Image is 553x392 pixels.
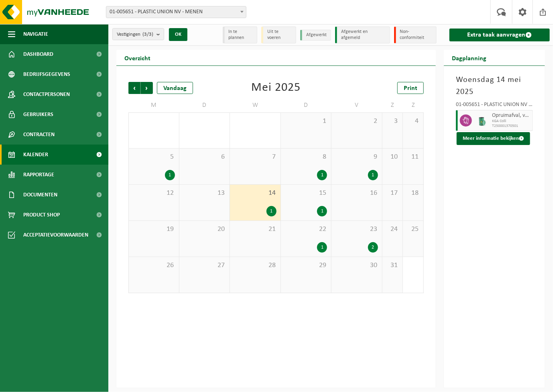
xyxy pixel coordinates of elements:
[23,104,53,125] span: Gebruikers
[368,170,378,180] div: 1
[266,206,276,216] div: 1
[23,64,70,84] span: Bedrijfsgegevens
[106,6,246,18] span: 01-005651 - PLASTIC UNION NV - MENEN
[492,124,531,129] span: T250001370501
[106,6,246,18] span: 01-005651 - PLASTIC UNION NV - MENEN
[234,153,276,161] span: 7
[128,98,179,112] td: M
[165,170,175,180] div: 1
[179,98,230,112] td: D
[317,170,327,180] div: 1
[386,117,399,126] span: 3
[281,98,332,112] td: D
[23,205,60,225] span: Product Shop
[23,185,57,205] span: Documenten
[285,225,327,234] span: 22
[23,44,53,64] span: Dashboard
[397,82,424,94] a: Print
[335,189,378,198] span: 16
[300,30,331,41] li: Afgewerkt
[183,261,226,270] span: 27
[223,27,258,43] li: In te plannen
[456,102,533,110] div: 01-005651 - PLASTIC UNION NV - MENEN
[141,82,153,94] span: Volgende
[407,117,419,126] span: 4
[117,29,153,41] span: Vestigingen
[128,82,140,94] span: Vorige
[407,225,419,234] span: 25
[23,225,88,245] span: Acceptatievoorwaarden
[492,119,531,124] span: KGA Colli
[234,261,276,270] span: 28
[403,98,424,112] td: Z
[261,27,296,43] li: Uit te voeren
[23,165,54,185] span: Rapportage
[285,261,327,270] span: 29
[23,24,48,44] span: Navigatie
[157,82,193,94] div: Vandaag
[252,82,301,94] div: Mei 2025
[285,117,327,126] span: 1
[386,225,399,234] span: 24
[386,153,399,161] span: 10
[335,261,378,270] span: 30
[133,189,175,198] span: 12
[116,50,159,65] h2: Overzicht
[317,206,327,216] div: 1
[285,153,327,161] span: 8
[394,27,437,43] li: Non-conformiteit
[142,32,153,37] count: (3/3)
[169,28,187,41] button: OK
[335,117,378,126] span: 2
[449,29,550,41] a: Extra taak aanvragen
[407,153,419,161] span: 11
[234,189,276,198] span: 14
[386,189,399,198] span: 17
[183,225,226,234] span: 20
[457,132,530,145] button: Meer informatie bekijken
[23,145,48,165] span: Kalender
[335,225,378,234] span: 23
[133,225,175,234] span: 19
[335,27,390,43] li: Afgewerkt en afgemeld
[23,125,55,145] span: Contracten
[368,242,378,253] div: 2
[386,261,399,270] span: 31
[456,74,533,98] h3: Woensdag 14 mei 2025
[331,98,382,112] td: V
[476,114,488,127] img: PB-OT-0200-MET-00-02
[183,153,226,161] span: 6
[285,189,327,198] span: 15
[183,189,226,198] span: 13
[112,28,164,40] button: Vestigingen(3/3)
[133,153,175,161] span: 5
[444,50,494,65] h2: Dagplanning
[404,85,417,92] span: Print
[335,153,378,161] span: 9
[492,112,531,119] span: Opruimafval, verontreinigd, ontvlambaar
[317,242,327,253] div: 1
[133,261,175,270] span: 26
[23,84,70,104] span: Contactpersonen
[230,98,281,112] td: W
[382,98,403,112] td: Z
[407,189,419,198] span: 18
[234,225,276,234] span: 21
